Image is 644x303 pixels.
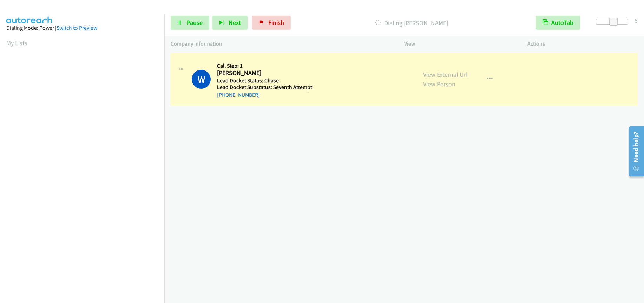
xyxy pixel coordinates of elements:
[635,16,638,25] div: 8
[6,24,158,32] div: Dialing Mode: Power |
[252,16,291,30] a: Finish
[217,62,312,69] h5: Call Step: 1
[423,80,455,88] a: View Person
[217,77,312,84] h5: Lead Docket Status: Chase
[212,16,248,30] button: Next
[192,70,211,89] h1: W
[217,69,310,77] h2: [PERSON_NAME]
[217,84,312,91] h5: Lead Docket Substatus: Seventh Attempt
[300,18,523,28] p: Dialing [PERSON_NAME]
[171,40,392,48] p: Company Information
[404,40,515,48] p: View
[229,19,241,27] span: Next
[6,39,27,47] a: My Lists
[268,19,284,27] span: Finish
[527,40,638,48] p: Actions
[57,25,97,31] a: Switch to Preview
[217,92,260,98] a: [PHONE_NUMBER]
[536,16,580,30] button: AutoTab
[171,16,209,30] a: Pause
[187,19,203,27] span: Pause
[423,70,468,79] a: View External Url
[624,123,644,179] iframe: Resource Center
